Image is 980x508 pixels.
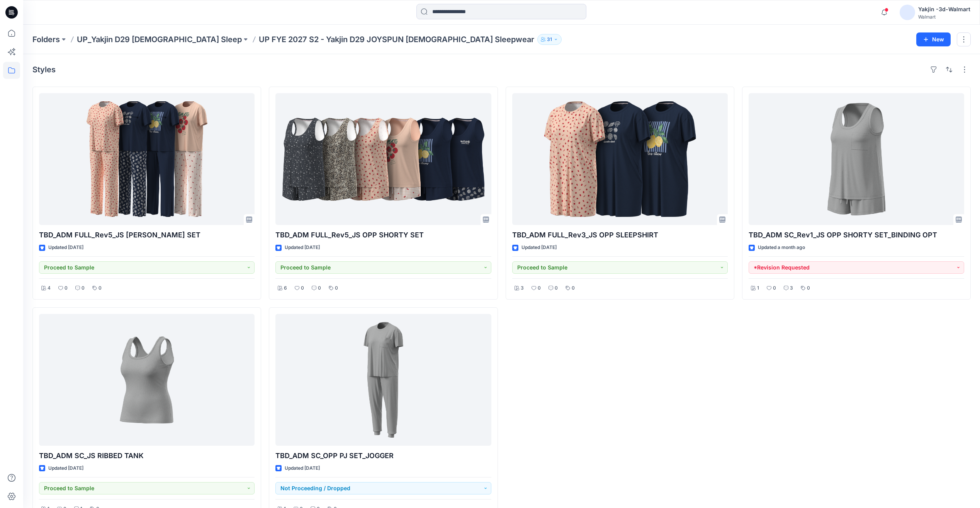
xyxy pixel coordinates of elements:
[807,284,810,292] p: 0
[318,284,321,292] p: 0
[32,34,60,45] a: Folders
[757,284,759,292] p: 1
[39,450,255,461] p: TBD_ADM SC_JS RIBBED TANK
[39,230,255,240] p: TBD_ADM FULL_Rev5_JS [PERSON_NAME] SET
[275,230,491,240] p: TBD_ADM FULL_Rev5_JS OPP SHORTY SET
[538,284,541,292] p: 0
[301,284,304,292] p: 0
[749,93,964,225] a: TBD_ADM SC_Rev1_JS OPP SHORTY SET_BINDING OPT
[77,34,242,45] a: UP_Yakjin D29 [DEMOGRAPHIC_DATA] Sleep
[918,14,970,20] div: Walmart
[65,284,68,292] p: 0
[773,284,776,292] p: 0
[285,464,320,472] p: Updated [DATE]
[259,34,534,45] p: UP FYE 2027 S2 - Yakjin D29 JOYSPUN [DEMOGRAPHIC_DATA] Sleepwear
[335,284,338,292] p: 0
[275,450,491,461] p: TBD_ADM SC_OPP PJ SET_JOGGER
[32,65,56,74] h4: Styles
[99,284,102,292] p: 0
[48,244,83,252] p: Updated [DATE]
[275,93,491,225] a: TBD_ADM FULL_Rev5_JS OPP SHORTY SET
[521,284,524,292] p: 3
[572,284,575,292] p: 0
[790,284,793,292] p: 3
[900,5,915,20] img: avatar
[537,34,562,45] button: 31
[749,230,964,240] p: TBD_ADM SC_Rev1_JS OPP SHORTY SET_BINDING OPT
[555,284,558,292] p: 0
[275,314,491,446] a: TBD_ADM SC_OPP PJ SET_JOGGER
[82,284,85,292] p: 0
[916,32,951,46] button: New
[758,244,805,252] p: Updated a month ago
[521,244,557,252] p: Updated [DATE]
[512,93,728,225] a: TBD_ADM FULL_Rev3_JS OPP SLEEPSHIRT
[39,93,255,225] a: TBD_ADM FULL_Rev5_JS OPP PJ SET
[918,5,970,14] div: Yakjin -3d-Walmart
[512,230,728,240] p: TBD_ADM FULL_Rev3_JS OPP SLEEPSHIRT
[285,244,320,252] p: Updated [DATE]
[48,284,51,292] p: 4
[284,284,287,292] p: 6
[48,464,83,472] p: Updated [DATE]
[547,35,552,44] p: 31
[39,314,255,446] a: TBD_ADM SC_JS RIBBED TANK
